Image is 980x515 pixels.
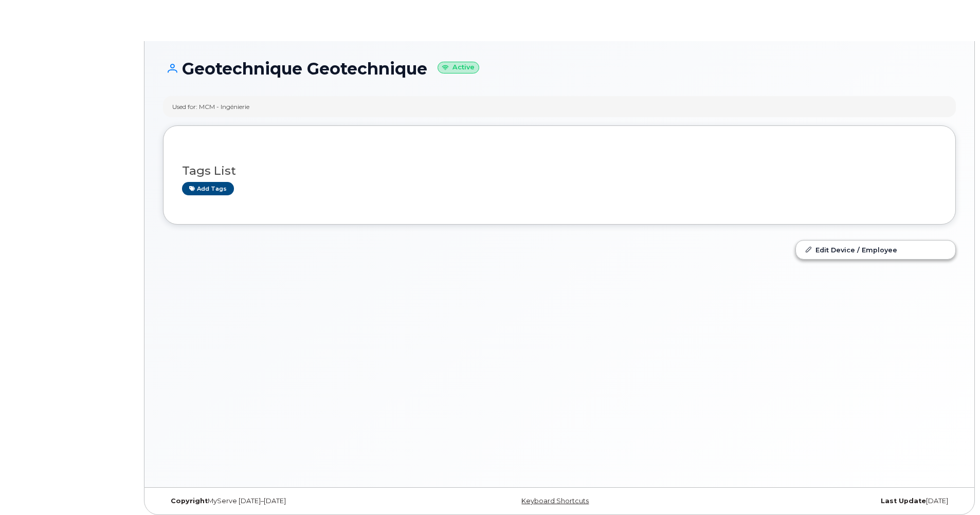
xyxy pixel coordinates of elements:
h3: Tags List [182,164,937,177]
a: Edit Device / Employee [796,241,955,259]
div: MyServe [DATE]–[DATE] [163,497,427,505]
a: Add tags [182,182,234,195]
strong: Copyright [171,497,208,505]
h1: Geotechnique Geotechnique [163,60,956,78]
strong: Last Update [881,497,926,505]
a: Keyboard Shortcuts [521,497,589,505]
small: Active [438,62,479,73]
div: Used for: MCM - Ingénierie [172,102,249,111]
div: [DATE] [692,497,956,505]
